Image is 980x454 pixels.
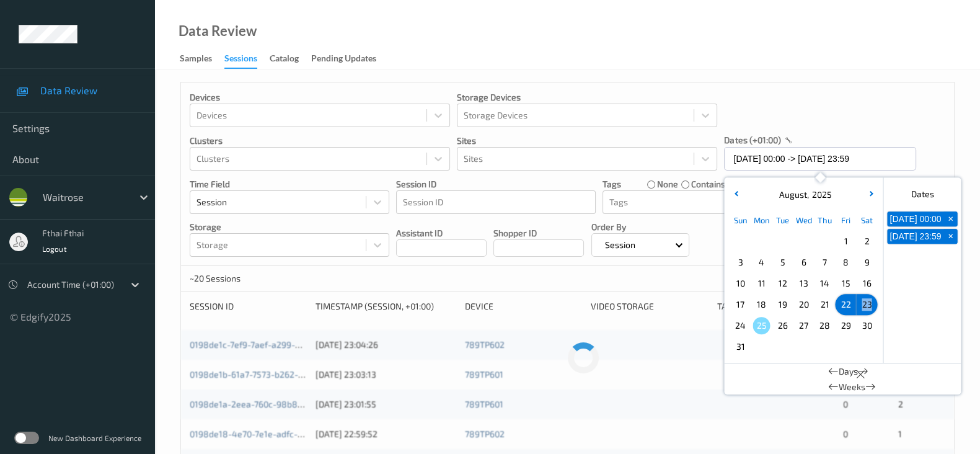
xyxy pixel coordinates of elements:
[775,189,831,201] div: ,
[591,300,708,313] div: Video Storage
[316,300,456,313] div: Timestamp (Session, +01:00)
[858,317,875,334] span: 30
[943,211,957,226] button: +
[190,429,358,439] a: 0198de18-4e70-7e1e-adfc-03ec89564ebb
[465,339,505,350] a: 789TP602
[190,339,355,350] a: 0198de1c-7ef9-7aef-a299-62925475ad32
[843,399,848,409] span: 0
[717,300,834,313] div: Tags
[835,273,856,294] div: Choose Friday August 15 of 2025
[465,300,582,313] div: Device
[190,272,283,285] p: ~20 Sessions
[270,52,299,68] div: Catalog
[772,231,793,252] div: Choose Tuesday July 29 of 2025
[657,178,678,190] label: none
[731,275,749,292] span: 10
[603,178,621,190] p: Tags
[814,336,835,357] div: Choose Thursday September 04 of 2025
[816,254,833,271] span: 7
[856,273,877,294] div: Choose Saturday August 16 of 2025
[772,210,793,231] div: Tue
[730,252,751,273] div: Choose Sunday August 03 of 2025
[856,294,877,315] div: Choose Saturday August 23 of 2025
[856,336,877,357] div: Choose Saturday September 06 of 2025
[775,189,806,200] span: August
[793,231,814,252] div: Choose Wednesday July 30 of 2025
[887,229,943,244] button: [DATE] 23:59
[179,25,257,37] div: Data Review
[730,210,751,231] div: Sun
[795,296,812,313] span: 20
[837,317,854,334] span: 29
[772,294,793,315] div: Choose Tuesday August 19 of 2025
[793,336,814,357] div: Choose Wednesday September 03 of 2025
[816,296,833,313] span: 21
[601,239,640,251] p: Session
[493,227,584,239] p: Shopper ID
[837,254,854,271] span: 8
[858,296,875,313] span: 23
[816,317,833,334] span: 28
[835,231,856,252] div: Choose Friday August 01 of 2025
[795,317,812,334] span: 27
[808,189,831,200] span: 2025
[774,254,791,271] span: 5
[190,399,356,409] a: 0198de1a-2eea-760c-98b8-d106a1fed5b6
[835,210,856,231] div: Fri
[753,254,770,271] span: 4
[724,134,780,146] p: dates (+01:00)
[190,369,354,380] a: 0198de1b-61a7-7573-b262-c7ee3dfa720b
[835,336,856,357] div: Choose Friday September 05 of 2025
[731,317,749,334] span: 24
[753,296,770,313] span: 18
[772,336,793,357] div: Choose Tuesday September 02 of 2025
[731,338,749,355] span: 31
[730,294,751,315] div: Choose Sunday August 17 of 2025
[814,294,835,315] div: Choose Thursday August 21 of 2025
[751,294,772,315] div: Choose Monday August 18 of 2025
[270,50,311,68] a: Catalog
[898,399,903,409] span: 2
[772,252,793,273] div: Choose Tuesday August 05 of 2025
[316,368,456,381] div: [DATE] 23:03:13
[858,254,875,271] span: 9
[751,273,772,294] div: Choose Monday August 11 of 2025
[837,233,854,250] span: 1
[730,315,751,336] div: Choose Sunday August 24 of 2025
[835,294,856,315] div: Choose Friday August 22 of 2025
[753,275,770,292] span: 11
[835,252,856,273] div: Choose Friday August 08 of 2025
[839,381,865,393] span: Weeks
[793,273,814,294] div: Choose Wednesday August 13 of 2025
[311,52,376,68] div: Pending Updates
[837,275,854,292] span: 15
[898,429,902,439] span: 1
[751,336,772,357] div: Choose Monday September 01 of 2025
[774,296,791,313] span: 19
[591,221,689,233] p: Order By
[887,211,943,226] button: [DATE] 00:00
[730,336,751,357] div: Choose Sunday August 31 of 2025
[774,275,791,292] span: 12
[731,296,749,313] span: 17
[793,315,814,336] div: Choose Wednesday August 27 of 2025
[944,213,957,226] span: +
[751,315,772,336] div: Choose Monday August 25 of 2025
[751,231,772,252] div: Choose Monday July 28 of 2025
[190,91,450,104] p: Devices
[190,178,389,190] p: Time Field
[465,399,503,409] a: 789TP601
[814,231,835,252] div: Choose Thursday July 31 of 2025
[793,252,814,273] div: Choose Wednesday August 06 of 2025
[730,273,751,294] div: Choose Sunday August 10 of 2025
[856,252,877,273] div: Choose Saturday August 09 of 2025
[396,178,596,190] p: Session ID
[858,275,875,292] span: 16
[457,91,717,104] p: Storage Devices
[316,339,456,351] div: [DATE] 23:04:26
[190,300,307,313] div: Session ID
[793,210,814,231] div: Wed
[858,233,875,250] span: 2
[856,231,877,252] div: Choose Saturday August 02 of 2025
[224,50,270,69] a: Sessions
